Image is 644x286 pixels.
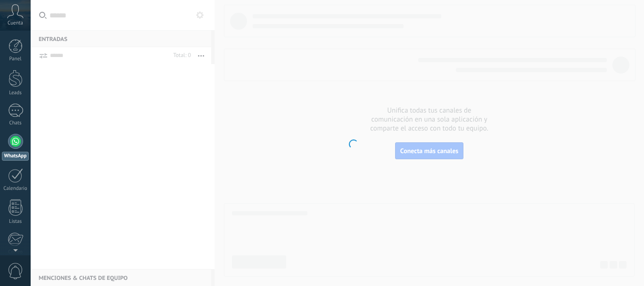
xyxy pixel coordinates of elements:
[8,20,23,26] span: Cuenta
[2,56,29,62] div: Panel
[2,186,29,192] div: Calendario
[2,152,29,161] div: WhatsApp
[2,219,29,225] div: Listas
[2,90,29,96] div: Leads
[2,120,29,126] div: Chats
